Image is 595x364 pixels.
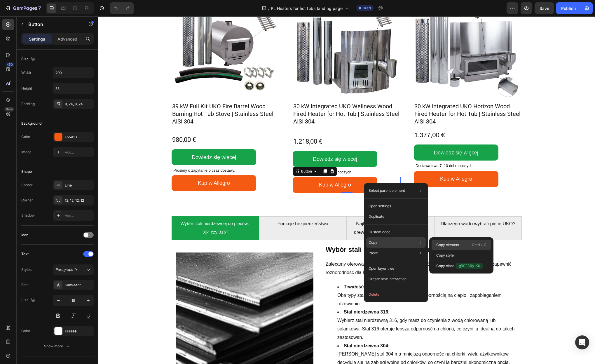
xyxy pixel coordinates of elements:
a: Dowiedz się więcej [194,135,279,151]
span: Najbardziej odpowiednie rodzaje drewna opałowego do pieców UKO [256,205,329,218]
div: Color [21,134,30,140]
a: Dowiedz się więcej [315,128,400,144]
a: 30 kW Integrated UKO Wellness Wood Fired Heater for Hot Tub | Stainless Steel AISI 304 [194,86,302,109]
p: Button [28,21,78,28]
div: Size [21,296,37,304]
div: Font [21,282,29,288]
div: 1.377,00 € [315,114,423,124]
div: 8, 24, 8, 24 [65,102,92,107]
p: Copy element [436,242,459,248]
li: : Wybierz stal nierdzewną 316, gdy masz do czynienia z wodą chlorowaną lub solankową. Stal 316 of... [239,292,418,325]
li: : Oba typy stali wyróżniają się trwałością, odpornością na ciepło i zapobieganiem rdzewieniu. [239,267,418,292]
p: Copy [369,240,377,245]
div: Undo/Redo [110,2,134,14]
button: 7 [2,2,43,14]
button: Paragraph 1* [53,264,94,275]
button: Publish [556,2,581,14]
p: Zalecamy oferowanie obu opcji stali nierdzewnej 316 i 304 w swojej ofercie, aby zapewnić różnorod... [227,244,418,261]
iframe: Design area [98,16,595,364]
div: Corner [21,198,33,203]
div: Height [21,86,32,91]
span: Dlaczego warto wybrać piece UKO? [342,205,417,210]
span: Prosimy o zapytanie o czas dostawy. [75,152,137,156]
div: Button [202,152,215,158]
p: Dowiedz się więcej [93,136,138,146]
div: Line [65,183,92,188]
div: Color [21,328,30,334]
button: Show more [21,341,94,351]
a: 39 kW Full Kit UKO Fire Barrel Wood Burning Hot Tub Stove | Stainless Steel AISI 304 [73,86,181,109]
p: Paste [369,250,378,256]
div: Open Intercom Messenger [575,335,589,349]
p: Copy style [436,253,454,258]
div: Beta [4,107,14,112]
p: Cmd + C [472,242,486,248]
input: Auto [53,83,93,94]
p: Kup w Allegro [342,158,374,167]
p: Dowiedz się więcej [336,132,380,141]
div: Shape [21,169,32,174]
div: Publish [561,5,576,11]
div: FFFFFF [65,329,92,334]
p: Settings [29,36,45,42]
p: Select parent element [369,188,405,193]
span: Dostawa trwa 7–10 dni roboczych. [317,147,375,151]
a: Dowiedz się więcej [73,133,158,149]
span: Draft [362,6,371,11]
div: Show more [44,343,71,349]
p: Copy class [436,263,483,269]
span: .gBSFSRy1K0 [456,263,483,269]
div: Size [21,55,37,63]
a: Kup w Allegro [73,159,158,175]
p: 7 [38,5,41,12]
span: Paragraph 1* [55,267,78,272]
input: Auto [53,67,93,78]
strong: Stal nierdzewna 316 [245,293,290,298]
div: 980,00 € [73,119,181,128]
button: Delete [366,289,426,300]
button: Save [535,2,554,14]
span: Funkcje bezpieczeństwa [179,205,230,210]
div: Styles [21,267,32,272]
a: Kup w Allegro [315,155,400,171]
li: [PERSON_NAME] stal 304 ma mniejszą odporność na chlorki, wielu użytkowników decyduje się na zabie... [239,325,418,351]
div: Width [21,70,31,75]
span: / [268,5,270,11]
span: Wybór stali nierdzewnej do pieców: 304 czy 316? [82,205,152,218]
p: Dowiedz się więcej [214,138,259,147]
div: Image [21,149,32,155]
div: 1.218,00 € [194,121,302,130]
div: F55A13 [65,135,92,140]
div: Border [21,182,33,188]
p: Create new interaction [369,276,406,282]
div: Padding [21,101,35,107]
h3: Wybór stali nierdzewnej do pieców: 304 czy 316? [227,229,396,238]
div: 450 [6,62,14,67]
div: 12, 12, 12, 12 [65,198,92,203]
div: Background [21,121,41,126]
div: Add... [65,150,92,155]
p: Kup w Allegro [100,162,132,171]
strong: Trwałość i odporność [245,268,293,273]
p: Custom code [369,229,390,235]
p: Duplicate [369,214,384,219]
a: Kup w Allegro [194,161,279,177]
div: Add... [65,213,92,218]
p: Advanced [57,36,77,42]
div: Icon [21,232,28,238]
div: Shadow [21,213,35,218]
a: 30 kW Integrated UKO Horizon Wood Fired Heater for Hot Tub | Stainless Steel AISI 304 [315,86,423,109]
p: Open layer tree [369,266,394,271]
span: Save [540,6,549,11]
strong: Stal nierdzewna 304: [245,327,291,332]
div: Sans-serif [65,283,92,288]
div: Text [21,251,29,257]
p: Open settings [369,203,391,209]
p: Kup w Allegro [221,164,253,173]
span: PL Heaters for hot tubs landing page [271,5,343,11]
